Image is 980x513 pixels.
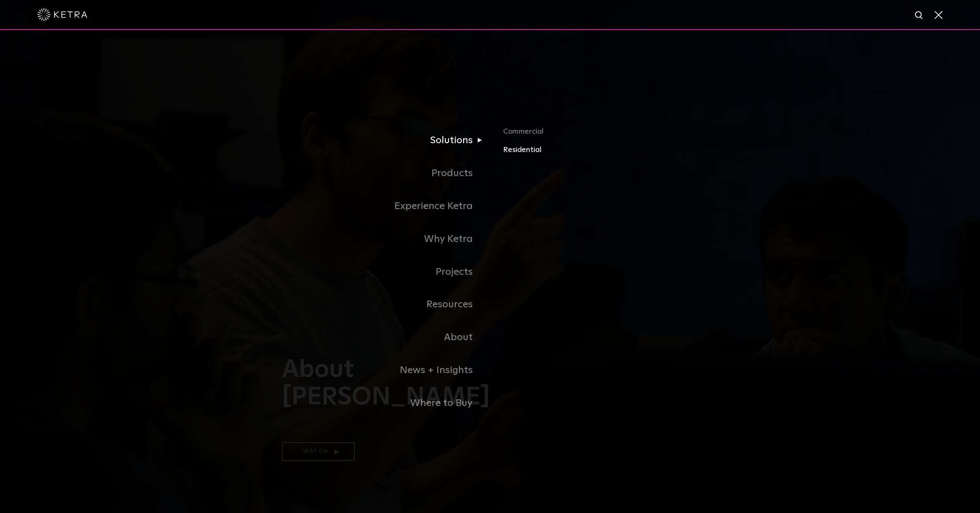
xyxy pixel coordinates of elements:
a: Solutions [282,124,490,157]
a: About [282,321,490,354]
a: Resources [282,288,490,321]
img: search icon [914,10,925,21]
a: Projects [282,256,490,289]
a: Why Ketra [282,223,490,256]
a: Commercial [503,126,698,144]
div: Navigation Menu [282,124,698,419]
a: Products [282,157,490,190]
img: ketra-logo-2019-white [37,8,87,21]
a: News + Insights [282,354,490,387]
a: Residential [503,144,698,156]
a: Experience Ketra [282,190,490,223]
a: Where to Buy [282,387,490,420]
